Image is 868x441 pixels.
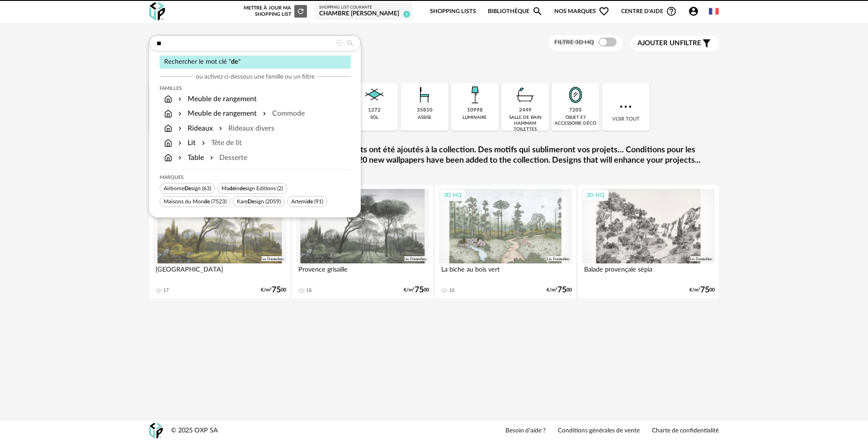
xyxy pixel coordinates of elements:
[153,263,286,281] div: [GEOGRAPHIC_DATA]
[462,115,487,121] div: luminaire
[547,287,572,293] div: €/m² 00
[277,186,283,191] span: (2)
[211,199,226,204] span: (7523)
[306,287,311,294] div: 18
[163,287,169,294] div: 17
[599,6,609,17] span: Heart Outline icon
[149,423,163,439] img: OXP
[449,287,454,294] div: 10
[164,153,172,163] img: svg+xml;base64,PHN2ZyB3aWR0aD0iMTYiIGhlaWdodD0iMTciIHZpZXdCb3g9IjAgMCAxNiAxNyIgZmlsbD0ibm9uZSIgeG...
[554,115,596,127] div: objet et accessoire déco
[248,199,255,204] span: De
[602,83,650,131] div: Voir tout
[688,6,699,17] span: Account Circle icon
[554,39,594,46] span: Filtre 3D HQ
[261,287,286,293] div: €/m² 00
[149,145,719,177] a: Nouveau chez Les Dominotiers : 20 nouveaux papiers peints ont été ajoutés à la collection. Des mo...
[618,99,634,115] img: more.7b13dc1.svg
[176,138,184,148] img: svg+xml;base64,PHN2ZyB3aWR0aD0iMTYiIGhlaWdodD0iMTYiIHZpZXdCb3g9IjAgMCAxNiAxNiIgZmlsbD0ibm9uZSIgeG...
[504,115,546,132] div: salle de bain hammam toilettes
[296,263,429,281] div: Provence grisaille
[164,199,210,204] span: Maisons du Mon
[240,186,245,191] span: de
[184,186,191,191] span: De
[700,287,709,293] span: 75
[621,6,677,17] span: Centre d'aideHelp Circle Outline icon
[557,287,566,293] span: 75
[519,107,532,114] div: 2449
[439,189,466,201] div: 3D HQ
[368,107,381,114] div: 1272
[176,123,184,134] img: svg+xml;base64,PHN2ZyB3aWR0aD0iMTYiIGhlaWdodD0iMTYiIHZpZXdCb3g9IjAgMCAxNiAxNiIgZmlsbD0ibm9uZSIgeG...
[563,83,588,107] img: Miroir.png
[176,153,184,163] img: svg+xml;base64,PHN2ZyB3aWR0aD0iMTYiIGhlaWdodD0iMTYiIHZpZXdCb3g9IjAgMCAxNiAxNiIgZmlsbD0ibm9uZSIgeG...
[666,6,677,17] span: Help Circle Outline icon
[160,174,351,181] div: Marques
[265,199,281,204] span: (2059)
[149,2,165,21] img: OXP
[272,287,281,293] span: 75
[164,108,172,119] img: svg+xml;base64,PHN2ZyB3aWR0aD0iMTYiIGhlaWdodD0iMTciIHZpZXdCb3g9IjAgMCAxNiAxNyIgZmlsbD0ibm9uZSIgeG...
[229,186,235,191] span: de
[176,153,204,163] div: Table
[582,189,609,201] div: 3D HQ
[160,56,351,69] div: Rechercher le mot clé " "
[176,123,213,134] div: Rideaux
[505,427,546,435] a: Besoin d'aide ?
[292,185,433,298] a: 3D HQ Provence grisaille 18 €/m²7500
[558,427,640,435] a: Conditions générales de vente
[319,10,408,18] div: chambre [PERSON_NAME]
[149,185,290,298] a: 3D HQ [GEOGRAPHIC_DATA] 17 €/m²7500
[231,58,238,65] span: de
[307,199,313,204] span: de
[196,73,315,81] span: ou activez ci-dessous une famille ou un filtre
[176,108,184,119] img: svg+xml;base64,PHN2ZyB3aWR0aD0iMTYiIGhlaWdodD0iMTYiIHZpZXdCb3g9IjAgMCAxNiAxNiIgZmlsbD0ibm9uZSIgeG...
[319,5,408,18] a: Shopping List courante chambre [PERSON_NAME] 5
[164,138,172,148] img: svg+xml;base64,PHN2ZyB3aWR0aD0iMTYiIGhlaWdodD0iMTciIHZpZXdCb3g9IjAgMCAxNiAxNyIgZmlsbD0ibm9uZSIgeG...
[176,138,196,148] div: Lit
[297,9,305,14] span: Refresh icon
[631,36,719,51] button: Ajouter unfiltre Filter icon
[370,115,378,121] div: sol
[291,199,313,204] span: Artemi
[164,94,172,104] img: svg+xml;base64,PHN2ZyB3aWR0aD0iMTYiIGhlaWdodD0iMTciIHZpZXdCb3g9IjAgMCAxNiAxNyIgZmlsbD0ibm9uZSIgeG...
[164,123,172,134] img: svg+xml;base64,PHN2ZyB3aWR0aD0iMTYiIGhlaWdodD0iMTciIHZpZXdCb3g9IjAgMCAxNiAxNyIgZmlsbD0ibm9uZSIgeG...
[709,6,719,16] img: fr
[435,185,576,298] a: 3D HQ La biche au bois vert 10 €/m²7500
[513,83,538,107] img: Salle%20de%20bain.png
[171,427,218,435] div: © 2025 OXP SA
[176,94,257,104] div: Meuble de rangement
[417,107,433,114] div: 35810
[242,5,307,18] div: Mettre à jour ma Shopping List
[701,38,712,49] span: Filter icon
[532,6,543,17] span: Magnify icon
[439,263,572,281] div: La biche au bois vert
[688,6,703,17] span: Account Circle icon
[164,186,201,191] span: Airborne sign
[637,39,701,48] span: filtre
[237,199,264,204] span: Kare sign
[467,107,483,114] div: 10998
[652,427,719,435] a: Charte de confidentialité
[418,115,432,121] div: assise
[430,1,476,22] a: Shopping Lists
[554,1,609,22] span: Nos marques
[637,40,680,47] span: Ajouter un
[160,85,351,92] div: Familles
[222,186,276,191] span: Ma in sign Editions
[582,263,715,281] div: Balade provençale sépia
[176,108,257,119] div: Meuble de rangement
[404,287,429,293] div: €/m² 00
[569,107,582,114] div: 7205
[689,287,715,293] div: €/m² 00
[578,185,719,298] a: 3D HQ Balade provençale sépia €/m²7500
[204,199,210,204] span: de
[176,94,184,104] img: svg+xml;base64,PHN2ZyB3aWR0aD0iMTYiIGhlaWdodD0iMTYiIHZpZXdCb3g9IjAgMCAxNiAxNiIgZmlsbD0ibm9uZSIgeG...
[362,83,387,107] img: Sol.png
[488,1,543,22] a: BibliothèqueMagnify icon
[202,186,211,191] span: (63)
[403,11,410,18] span: 5
[412,83,437,107] img: Assise.png
[462,83,487,107] img: Luminaire.png
[319,5,408,10] div: Shopping List courante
